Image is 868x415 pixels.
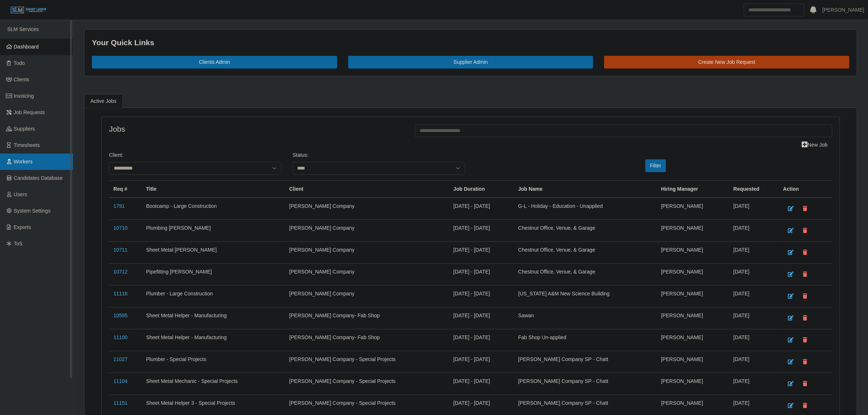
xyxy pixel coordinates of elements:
td: [PERSON_NAME] [657,351,729,373]
td: [PERSON_NAME] Company- Fab Shop [285,329,449,351]
td: [PERSON_NAME] [657,373,729,395]
td: [DATE] - [DATE] [449,329,514,351]
td: [PERSON_NAME] [657,198,729,220]
td: [PERSON_NAME] Company [285,241,449,263]
td: [PERSON_NAME] [657,285,729,307]
img: SLM Logo [10,6,47,14]
td: [DATE] [729,241,779,263]
td: [PERSON_NAME] Company - Special Projects [285,373,449,395]
th: Requested [729,181,779,198]
td: [DATE] - [DATE] [449,263,514,285]
td: [PERSON_NAME] [657,241,729,263]
td: [DATE] [729,307,779,329]
td: Sheet Metal Helper - Manufacturing [142,307,285,329]
span: Timesheets [14,142,40,148]
input: Search [744,4,804,16]
td: G-L - Holiday - Education - Unapplied [514,198,657,220]
td: [PERSON_NAME] [657,263,729,285]
td: [PERSON_NAME] Company- Fab Shop [285,307,449,329]
a: New Job [797,139,832,151]
td: [DATE] - [DATE] [449,373,514,395]
a: 10711 [113,247,128,253]
td: [PERSON_NAME] Company [285,263,449,285]
td: Plumbing [PERSON_NAME] [142,220,285,241]
td: [DATE] - [DATE] [449,307,514,329]
td: [PERSON_NAME] Company SP - Chatt [514,351,657,373]
a: Clients Admin [92,56,337,69]
a: 1791 [113,203,125,209]
th: Title [142,181,285,198]
span: SLM Services [7,26,39,32]
span: Suppliers [14,126,35,132]
a: 11100 [113,334,128,340]
td: [DATE] - [DATE] [449,285,514,307]
span: Job Requests [14,109,45,115]
td: [DATE] [729,373,779,395]
td: [PERSON_NAME] [657,329,729,351]
td: [PERSON_NAME] Company [285,285,449,307]
th: Client [285,181,449,198]
td: [PERSON_NAME] [657,220,729,241]
td: Pipefitting [PERSON_NAME] [142,263,285,285]
td: Bootcamp - Large Construction [142,198,285,220]
span: Dashboard [14,44,39,50]
h4: Jobs [109,124,404,133]
span: Exports [14,224,31,230]
a: 11116 [113,291,128,296]
a: 10595 [113,313,128,318]
td: [DATE] - [DATE] [449,351,514,373]
td: [DATE] [729,285,779,307]
td: Sheet Metal [PERSON_NAME] [142,241,285,263]
td: [DATE] [729,198,779,220]
label: Client: [109,151,124,159]
span: Candidates Database [14,175,63,181]
span: Todo [14,60,25,66]
label: Status: [293,151,309,159]
span: Invoicing [14,93,34,99]
td: [DATE] - [DATE] [449,241,514,263]
td: [PERSON_NAME] Company [285,220,449,241]
th: Action [779,181,832,198]
th: Hiring Manager [657,181,729,198]
td: [US_STATE] A&M New Science Building [514,285,657,307]
td: [DATE] [729,220,779,241]
a: 11104 [113,378,128,384]
a: 10712 [113,269,128,275]
td: [PERSON_NAME] [657,307,729,329]
button: Filter [645,159,666,172]
td: Chestnut Office, Venue, & Garage [514,220,657,241]
span: Clients [14,77,30,82]
td: [DATE] - [DATE] [449,220,514,241]
td: Sawan [514,307,657,329]
td: Fab Shop Un-applied [514,329,657,351]
a: 10710 [113,225,128,231]
td: Plumber - Large Construction [142,285,285,307]
td: Plumber - Special Projects [142,351,285,373]
td: [DATE] [729,329,779,351]
td: [PERSON_NAME] Company [285,198,449,220]
a: Active Jobs [84,94,123,108]
a: Create New Job Request [604,56,849,69]
td: [PERSON_NAME] Company - Special Projects [285,351,449,373]
a: 11027 [113,356,128,362]
td: Chestnut Office, Venue, & Garage [514,263,657,285]
th: Job Duration [449,181,514,198]
th: Req # [109,181,142,198]
span: Workers [14,159,33,164]
a: Supplier Admin [348,56,593,69]
td: [PERSON_NAME] Company SP - Chatt [514,373,657,395]
span: ToS [14,241,23,247]
span: System Settings [14,208,51,214]
a: 11151 [113,400,128,406]
div: Your Quick Links [92,37,849,49]
span: Users [14,191,27,197]
a: [PERSON_NAME] [822,6,864,14]
td: [DATE] - [DATE] [449,198,514,220]
td: Sheet Metal Helper - Manufacturing [142,329,285,351]
td: [DATE] [729,351,779,373]
th: Job Name [514,181,657,198]
td: Sheet Metal Mechanic - Special Projects [142,373,285,395]
td: Chestnut Office, Venue, & Garage [514,241,657,263]
td: [DATE] [729,263,779,285]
